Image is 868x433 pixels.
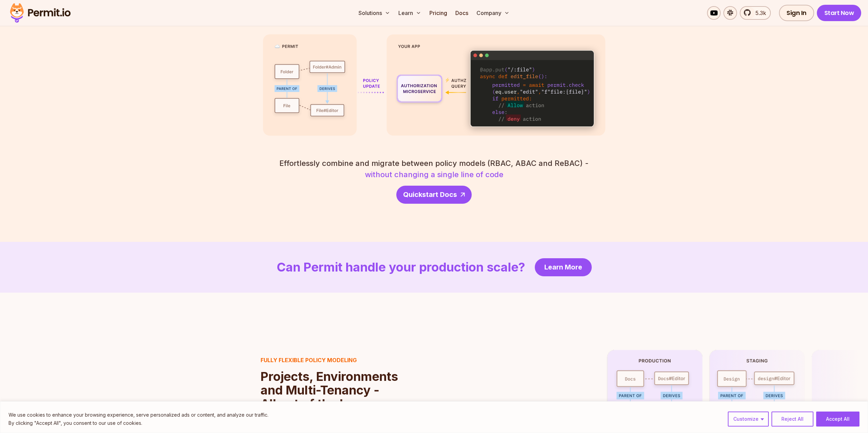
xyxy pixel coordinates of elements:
[396,186,472,204] a: Quickstart Docs
[771,412,813,427] button: Reject All
[453,6,471,20] a: Docs
[277,260,525,274] h2: Can Permit handle your production scale?
[356,6,393,20] button: Solutions
[7,1,74,25] img: Permit logo
[817,5,862,21] a: Start Now
[403,190,457,199] span: Quickstart Docs
[751,9,766,17] span: 5.3k
[544,262,582,272] span: Learn More
[261,356,398,364] h3: Fully flexible policy modeling
[279,158,589,169] span: Effortlessly combine and migrate between policy models (RBAC, ABAC and ReBAC) -
[261,370,398,411] h2: All out of the box.
[474,6,512,20] button: Company
[728,412,769,427] button: Customize
[9,419,268,427] p: By clicking "Accept All", you consent to our use of cookies.
[427,6,450,20] a: Pricing
[535,258,592,276] a: Learn More
[816,412,859,427] button: Accept All
[9,411,268,419] p: We use cookies to enhance your browsing experience, serve personalized ads or content, and analyz...
[779,5,814,21] a: Sign In
[365,170,503,179] strong: without changing a single line of code
[396,6,424,20] button: Learn
[740,6,771,20] a: 5.3k
[261,370,398,383] span: Projects, Environments
[261,383,398,397] span: and Multi-Tenancy -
